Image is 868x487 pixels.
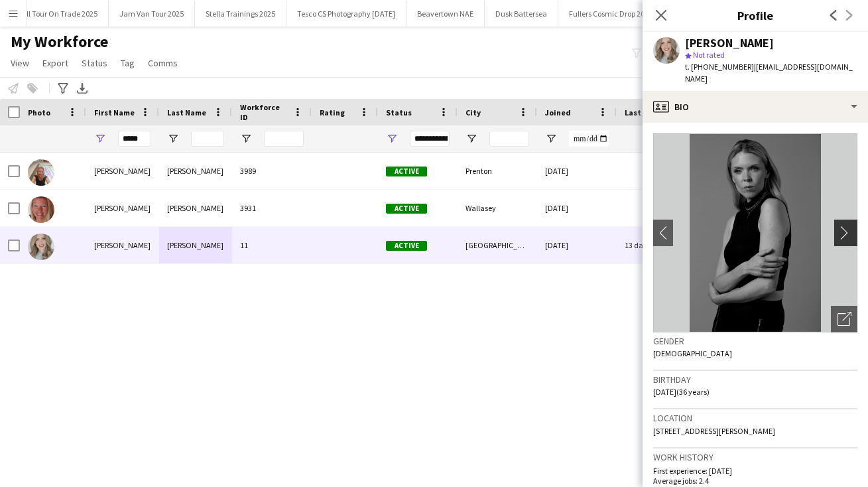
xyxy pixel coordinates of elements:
[11,57,29,69] span: View
[537,153,617,189] div: [DATE]
[653,476,857,486] p: Average jobs: 2.4
[143,54,183,72] a: Comms
[42,57,68,69] span: Export
[74,80,90,96] app-action-btn: Export XLSX
[286,1,406,27] button: Tesco CS Photography [DATE]
[653,335,857,347] h3: Gender
[94,133,106,145] button: Open Filter Menu
[167,107,206,117] span: Last Name
[386,204,427,214] span: Active
[653,412,857,424] h3: Location
[232,227,312,263] div: 11
[685,37,774,49] div: [PERSON_NAME]
[545,133,557,145] button: Open Filter Menu
[653,426,775,436] span: [STREET_ADDRESS][PERSON_NAME]
[240,102,288,122] span: Workforce ID
[86,190,159,226] div: [PERSON_NAME]
[458,153,537,189] div: Prenton
[386,133,398,145] button: Open Filter Menu
[693,50,725,60] span: Not rated
[37,54,74,72] a: Export
[685,62,853,84] span: | [EMAIL_ADDRESS][DOMAIN_NAME]
[386,107,412,117] span: Status
[537,190,617,226] div: [DATE]
[653,133,857,332] img: Crew avatar or photo
[232,190,312,226] div: 3931
[489,131,529,147] input: City Filter Input
[386,241,427,251] span: Active
[653,387,710,397] span: [DATE] (36 years)
[458,190,537,226] div: Wallasey
[232,153,312,189] div: 3989
[109,1,195,27] button: Jam Van Tour 2025
[121,57,135,69] span: Tag
[195,1,286,27] button: Stella Trainings 2025
[653,374,857,385] h3: Birthday
[55,80,71,96] app-action-btn: Advanced filters
[159,227,232,263] div: [PERSON_NAME]
[94,107,135,117] span: First Name
[28,196,54,223] img: LYNNE DWYER
[86,153,159,189] div: [PERSON_NAME]
[458,227,537,263] div: [GEOGRAPHIC_DATA]
[159,153,232,189] div: [PERSON_NAME]
[11,32,108,52] span: My Workforce
[465,107,481,117] span: City
[569,131,609,147] input: Joined Filter Input
[465,133,477,145] button: Open Filter Menu
[386,167,427,176] span: Active
[191,131,224,147] input: Last Name Filter Input
[643,7,868,24] h3: Profile
[76,54,113,72] a: Status
[82,57,107,69] span: Status
[148,57,178,69] span: Comms
[653,466,857,476] p: First experience: [DATE]
[653,451,857,463] h3: Work history
[28,234,54,260] img: Lynne Kenning
[167,133,179,145] button: Open Filter Menu
[643,91,868,123] div: Bio
[28,107,50,117] span: Photo
[118,131,151,147] input: First Name Filter Input
[5,54,34,72] a: View
[320,107,345,117] span: Rating
[617,227,696,263] div: 13 days
[558,1,664,27] button: Fullers Cosmic Drop 2025
[625,107,654,117] span: Last job
[685,62,754,72] span: t. [PHONE_NUMBER]
[406,1,485,27] button: Beavertown NAE
[240,133,252,145] button: Open Filter Menu
[159,190,232,226] div: [PERSON_NAME]
[545,107,571,117] span: Joined
[28,159,54,186] img: Lynne Dwyer
[264,131,304,147] input: Workforce ID Filter Input
[537,227,617,263] div: [DATE]
[831,306,857,332] div: Open photos pop-in
[86,227,159,263] div: [PERSON_NAME]
[485,1,558,27] button: Dusk Battersea
[653,348,732,358] span: [DEMOGRAPHIC_DATA]
[115,54,140,72] a: Tag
